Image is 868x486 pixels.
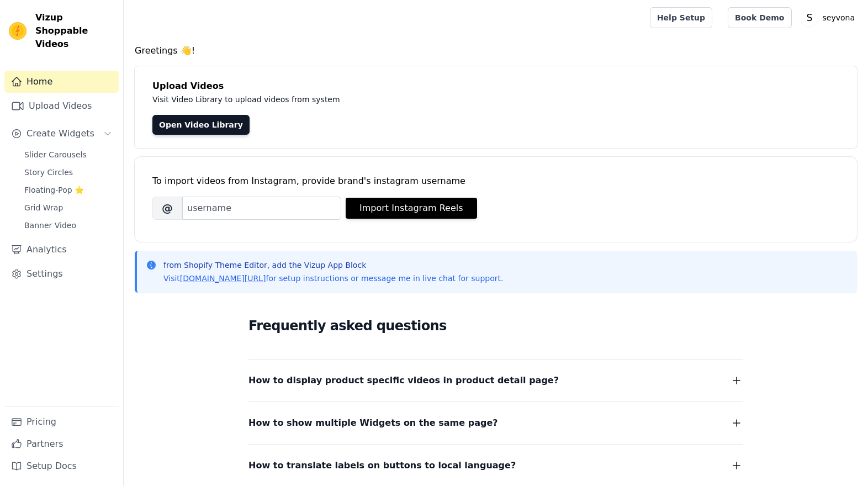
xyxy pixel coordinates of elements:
img: Vizup [9,22,27,40]
span: Slider Carousels [24,149,87,160]
span: How to display product specific videos in product detail page? [248,373,559,388]
a: Settings [4,263,119,285]
span: Story Circles [24,167,73,178]
button: How to display product specific videos in product detail page? [248,373,743,388]
span: Floating-Pop ⭐ [24,184,84,196]
a: Grid Wrap [18,200,119,215]
h2: Frequently asked questions [248,315,743,337]
input: username [182,197,341,220]
a: Slider Carousels [18,147,119,162]
a: Book Demo [728,7,791,28]
a: Help Setup [650,7,712,28]
a: Setup Docs [4,455,119,477]
span: @ [152,197,182,220]
a: Pricing [4,411,119,433]
a: [DOMAIN_NAME][URL] [180,274,266,283]
a: Open Video Library [152,115,250,135]
button: Import Instagram Reels [346,198,477,219]
a: Floating-Pop ⭐ [18,182,119,198]
span: Vizup Shoppable Videos [35,11,114,51]
h4: Upload Videos [152,80,839,93]
span: Grid Wrap [24,202,63,213]
span: How to show multiple Widgets on the same page? [248,415,498,431]
button: Create Widgets [4,123,119,145]
p: from Shopify Theme Editor, add the Vizup App Block [163,260,503,271]
button: How to translate labels on buttons to local language? [248,458,743,473]
a: Analytics [4,239,119,261]
p: Visit Video Library to upload videos from system [152,93,647,106]
h4: Greetings 👋! [135,44,857,57]
div: To import videos from Instagram, provide brand's instagram username [152,175,839,188]
a: Banner Video [18,218,119,233]
button: S seyvona [801,8,860,28]
p: Visit for setup instructions or message me in live chat for support. [163,273,503,284]
button: How to show multiple Widgets on the same page? [248,415,743,431]
a: Partners [4,433,119,455]
a: Upload Videos [4,95,119,117]
a: Home [4,71,119,93]
span: How to translate labels on buttons to local language? [248,458,516,473]
a: Story Circles [18,165,119,180]
p: seyvona [818,8,860,28]
text: S [806,12,812,23]
span: Banner Video [24,220,76,231]
span: Create Widgets [27,127,94,140]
